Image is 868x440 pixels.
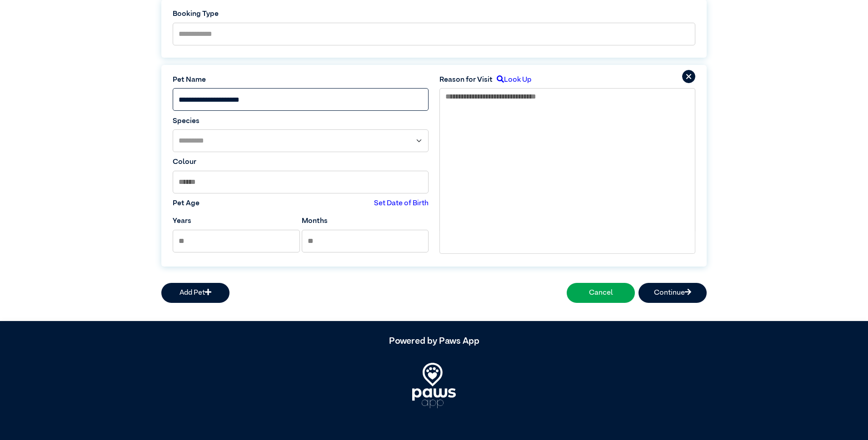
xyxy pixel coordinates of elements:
label: Years [173,216,191,227]
label: Colour [173,157,429,168]
label: Booking Type [173,9,695,20]
button: Cancel [567,283,635,303]
label: Species [173,116,429,127]
h5: Powered by Paws App [161,336,707,346]
button: Continue [639,283,707,303]
label: Set Date of Birth [374,198,429,209]
button: Add Pet [161,283,229,303]
label: Pet Name [173,74,429,85]
img: PawsApp [412,363,456,408]
label: Pet Age [173,198,200,209]
label: Look Up [493,74,531,85]
label: Reason for Visit [439,74,493,85]
label: Months [302,216,328,227]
